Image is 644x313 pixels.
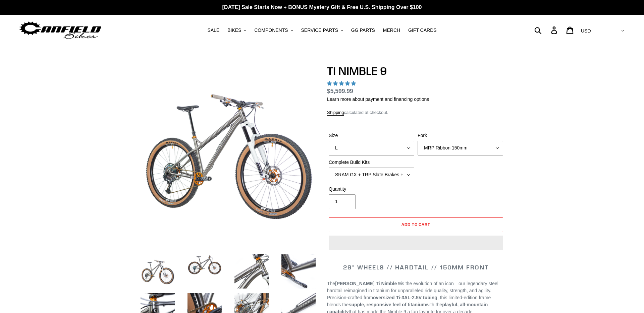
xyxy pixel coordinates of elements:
button: SERVICE PARTS [298,26,346,35]
button: Add to cart [329,217,503,232]
img: Load image into Gallery viewer, TI NIMBLE 9 [139,253,176,290]
a: Shipping [327,110,344,116]
a: SALE [204,26,223,35]
label: Complete Build Kits [329,159,414,166]
img: Load image into Gallery viewer, TI NIMBLE 9 [233,253,270,290]
input: Search [538,23,555,38]
span: SERVICE PARTS [301,27,338,33]
span: BIKES [227,27,241,33]
button: BIKES [224,26,250,35]
a: GG PARTS [348,26,378,35]
span: GG PARTS [351,27,375,33]
label: Quantity [329,186,414,193]
span: COMPONENTS [254,27,288,33]
strong: supple, responsive feel of titanium [349,302,426,307]
strong: [PERSON_NAME] Ti Nimble 9 [335,281,401,286]
img: Load image into Gallery viewer, TI NIMBLE 9 [186,253,223,276]
span: Add to cart [401,222,431,227]
img: Load image into Gallery viewer, TI NIMBLE 9 [280,253,317,290]
a: Learn more about payment and financing options [327,97,429,102]
img: TI NIMBLE 9 [141,66,316,241]
a: MERCH [380,26,404,35]
span: GIFT CARDS [408,27,437,33]
h1: TI NIMBLE 9 [327,65,505,77]
span: 29" WHEELS // HARDTAIL // 150MM FRONT [343,263,489,271]
span: SALE [207,27,219,33]
strong: oversized Ti-3AL-2.5V tubing [373,295,437,300]
div: calculated at checkout. [327,109,505,116]
label: Size [329,132,414,139]
a: GIFT CARDS [405,26,440,35]
button: COMPONENTS [251,26,296,35]
span: 4.89 stars [327,81,357,86]
img: Canfield Bikes [18,20,102,41]
span: MERCH [383,27,400,33]
label: Fork [418,132,503,139]
span: $5,599.99 [327,88,353,95]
